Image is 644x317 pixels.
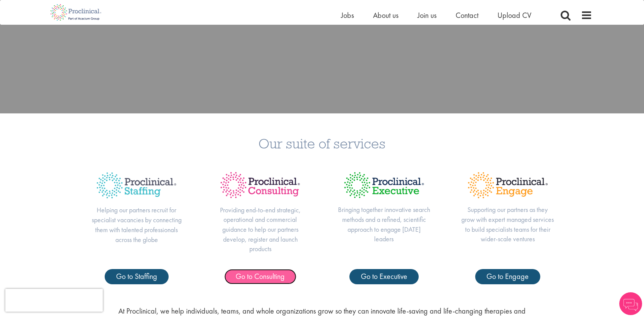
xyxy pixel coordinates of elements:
a: Upload CV [497,10,531,20]
span: Go to Staffing [116,271,157,281]
span: Go to Executive [361,271,407,281]
p: Supporting our partners as they grow with expert managed services to build specialists teams for ... [461,205,554,244]
a: Go to Consulting [224,269,296,284]
a: About us [373,10,399,20]
p: Bringing together innovative search methods and a refined, scientific approach to engage [DATE] l... [337,205,430,244]
span: Go to Engage [486,271,529,281]
a: Jobs [341,10,354,20]
a: Go to Executive [349,269,419,284]
a: Go to Engage [475,269,540,284]
a: Go to Staffing [105,269,169,284]
p: Helping our partners recruit for specialist vacancies by connecting them with talented profession... [90,205,183,244]
h3: Our suite of services [6,136,638,150]
iframe: reCAPTCHA [5,289,103,312]
img: Proclinical Title [90,166,183,205]
a: Contact [456,10,478,20]
img: Proclinical Title [461,166,554,205]
a: Join us [418,10,437,20]
img: Proclinical Title [214,166,307,205]
span: Go to Consulting [236,271,285,281]
img: Proclinical Title [337,166,430,205]
img: Chatbot [619,292,642,315]
p: Providing end-to-end strategic, operational and commercial guidance to help our partners develop,... [214,205,307,254]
